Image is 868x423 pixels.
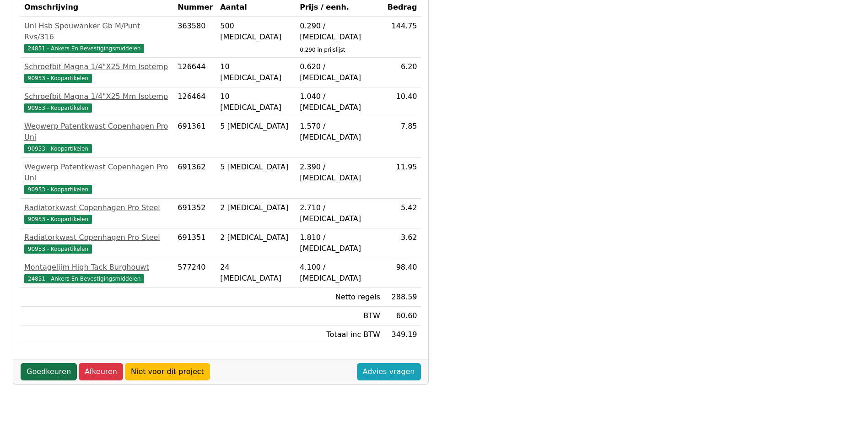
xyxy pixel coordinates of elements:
[174,199,216,228] td: 691352
[384,17,421,58] td: 144.75
[24,202,170,224] a: Radiatorkwast Copenhagen Pro Steel90953 - Koopartikelen
[24,91,170,113] a: Schroefbit Magna 1/4"X25 Mm Isotemp90953 - Koopartikelen
[24,21,170,54] a: Uni Hsb Spouwanker Gb M/Punt Rvs/31624851 - Ankers En Bevestigingsmiddelen
[384,288,421,307] td: 288.59
[24,61,170,72] div: Schroefbit Magna 1/4"X25 Mm Isotemp
[300,232,380,254] div: 1.810 / [MEDICAL_DATA]
[24,74,92,83] span: 90953 - Koopartikelen
[24,144,92,153] span: 90953 - Koopartikelen
[296,288,384,307] td: Netto regels
[24,103,92,113] span: 90953 - Koopartikelen
[174,258,216,288] td: 577240
[384,325,421,344] td: 349.19
[357,363,421,380] a: Advies vragen
[220,21,292,43] div: 500 [MEDICAL_DATA]
[300,47,345,53] sub: 0.290 in prijslijst
[125,363,210,380] a: Niet voor dit project
[24,121,170,143] div: Wegwerp Patentkwast Copenhagen Pro Uni
[79,363,123,380] a: Afkeuren
[300,21,380,43] div: 0.290 / [MEDICAL_DATA]
[300,61,380,83] div: 0.620 / [MEDICAL_DATA]
[300,202,380,224] div: 2.710 / [MEDICAL_DATA]
[24,244,92,254] span: 90953 - Koopartikelen
[300,262,380,284] div: 4.100 / [MEDICAL_DATA]
[174,58,216,87] td: 126644
[24,202,170,213] div: Radiatorkwast Copenhagen Pro Steel
[384,117,421,158] td: 7.85
[174,87,216,117] td: 126464
[24,185,92,194] span: 90953 - Koopartikelen
[384,258,421,288] td: 98.40
[24,274,144,283] span: 24851 - Ankers En Bevestigingsmiddelen
[384,228,421,258] td: 3.62
[24,44,144,53] span: 24851 - Ankers En Bevestigingsmiddelen
[24,262,170,273] div: Montagelijm High Tack Burghouwt
[300,162,380,184] div: 2.390 / [MEDICAL_DATA]
[24,162,170,184] div: Wegwerp Patentkwast Copenhagen Pro Uni
[24,232,170,254] a: Radiatorkwast Copenhagen Pro Steel90953 - Koopartikelen
[300,91,380,113] div: 1.040 / [MEDICAL_DATA]
[384,307,421,325] td: 60.60
[384,158,421,199] td: 11.95
[21,363,77,380] a: Goedkeuren
[174,158,216,199] td: 691362
[220,91,292,113] div: 10 [MEDICAL_DATA]
[174,228,216,258] td: 691351
[24,262,170,284] a: Montagelijm High Tack Burghouwt24851 - Ankers En Bevestigingsmiddelen
[300,121,380,143] div: 1.570 / [MEDICAL_DATA]
[24,162,170,195] a: Wegwerp Patentkwast Copenhagen Pro Uni90953 - Koopartikelen
[24,21,170,43] div: Uni Hsb Spouwanker Gb M/Punt Rvs/316
[220,162,292,173] div: 5 [MEDICAL_DATA]
[174,117,216,158] td: 691361
[220,232,292,243] div: 2 [MEDICAL_DATA]
[24,121,170,154] a: Wegwerp Patentkwast Copenhagen Pro Uni90953 - Koopartikelen
[24,215,92,224] span: 90953 - Koopartikelen
[220,61,292,83] div: 10 [MEDICAL_DATA]
[384,87,421,117] td: 10.40
[296,307,384,325] td: BTW
[24,61,170,83] a: Schroefbit Magna 1/4"X25 Mm Isotemp90953 - Koopartikelen
[384,199,421,228] td: 5.42
[296,325,384,344] td: Totaal inc BTW
[174,17,216,58] td: 363580
[220,262,292,284] div: 24 [MEDICAL_DATA]
[384,58,421,87] td: 6.20
[24,232,170,243] div: Radiatorkwast Copenhagen Pro Steel
[220,202,292,213] div: 2 [MEDICAL_DATA]
[220,121,292,132] div: 5 [MEDICAL_DATA]
[24,91,170,102] div: Schroefbit Magna 1/4"X25 Mm Isotemp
